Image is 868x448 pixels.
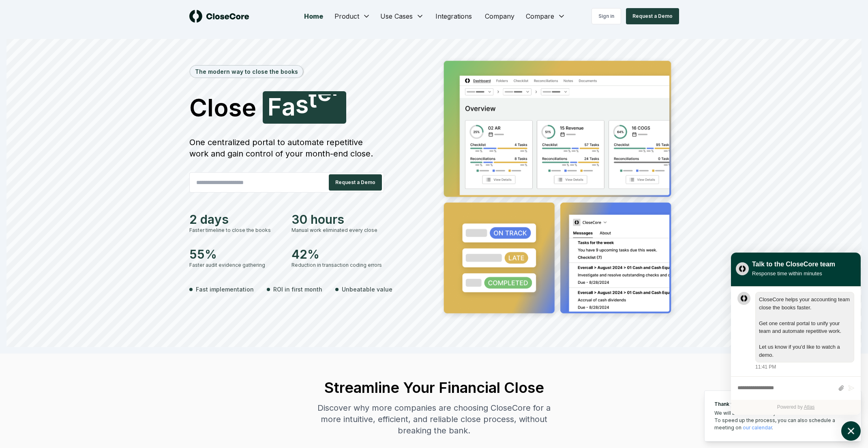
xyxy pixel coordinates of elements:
[521,8,570,24] button: Compare
[268,94,282,119] span: F
[375,8,429,24] button: Use Cases
[731,287,861,415] div: atlas-ticket
[737,292,750,305] div: atlas-message-author-avatar
[731,253,861,415] div: atlas-window
[332,75,341,99] span: r
[752,259,835,269] div: Talk to the CloseCore team
[296,92,309,116] span: s
[291,262,384,269] div: Reduction in transaction coding errors
[189,227,282,234] div: Faster timeline to close the books
[291,227,384,234] div: Manual work eliminated every close
[626,8,679,24] button: Request a Demo
[804,404,815,410] a: Atlas
[755,363,776,371] div: 11:41 PM
[309,86,317,111] span: t
[196,285,254,294] span: Fast implementation
[317,80,332,104] span: e
[298,8,330,24] a: Home
[714,401,848,408] div: Thank you for your interest!
[755,292,854,371] div: Friday, September 12, 11:41 PM
[592,8,621,24] a: Sign in
[841,421,861,441] button: atlas-launcher
[755,292,854,362] div: atlas-message-bubble
[334,11,359,21] span: Product
[714,409,848,431] div: We will be in touch shortly. To speed up the process, you can also schedule a meeting on .
[189,247,282,262] div: 55%
[429,8,478,24] a: Integrations
[189,137,384,159] div: One centralized portal to automate repetitive work and gain control of your month-end close.
[273,285,322,294] span: ROI in first month
[330,8,375,24] button: Product
[310,379,558,396] h2: Streamline Your Financial Close
[189,262,282,269] div: Faster audit evidence gathering
[291,247,384,262] div: 42%
[310,402,558,436] div: Discover why more companies are choosing CloseCore for a more intuitive, efficient, and reliable ...
[478,8,521,24] a: Company
[743,424,772,431] a: our calendar
[731,400,861,415] div: Powered by
[752,269,835,278] div: Response time within minutes
[380,11,413,21] span: Use Cases
[282,94,296,119] span: a
[189,95,256,120] span: Close
[736,262,749,275] img: yblje5SQxOoZuw2TcITt_icon.png
[291,212,384,227] div: 30 hours
[342,285,392,294] span: Unbeatable value
[329,174,382,191] button: Request a Demo
[737,381,854,396] div: atlas-composer
[189,10,249,23] img: logo
[189,212,282,227] div: 2 days
[759,296,851,359] div: atlas-message-text
[526,11,554,21] span: Compare
[437,55,679,322] img: Jumbotron
[838,385,844,392] button: Attach files by clicking or dropping files here
[737,292,854,371] div: atlas-message
[190,66,303,77] div: The modern way to close the books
